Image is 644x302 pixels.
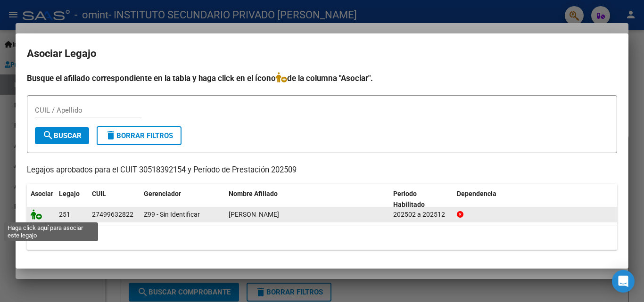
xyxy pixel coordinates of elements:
[27,164,617,176] p: Legajos aprobados para el CUIT 30518392154 y Período de Prestación 202509
[59,211,70,218] span: 251
[97,126,182,145] button: Borrar Filtros
[229,190,278,197] span: Nombre Afiliado
[140,184,225,215] datatable-header-cell: Gerenciador
[88,184,140,215] datatable-header-cell: CUIL
[389,184,453,215] datatable-header-cell: Periodo Habilitado
[27,226,617,250] div: 1 registros
[92,190,106,197] span: CUIL
[457,190,496,197] span: Dependencia
[393,209,449,220] div: 202502 a 202512
[27,72,617,84] h4: Busque el afiliado correspondiente en la tabla y haga click en el ícono de la columna "Asociar".
[612,270,635,293] div: Open Intercom Messenger
[27,45,617,63] h2: Asociar Legajo
[42,130,54,141] mat-icon: search
[27,184,55,215] datatable-header-cell: Asociar
[144,190,181,197] span: Gerenciador
[144,211,200,218] span: Z99 - Sin Identificar
[229,211,279,218] span: CARDOZO FLORES PILAR
[453,184,618,215] datatable-header-cell: Dependencia
[31,190,53,197] span: Asociar
[55,184,88,215] datatable-header-cell: Legajo
[225,184,389,215] datatable-header-cell: Nombre Afiliado
[42,131,82,140] span: Buscar
[105,131,173,140] span: Borrar Filtros
[92,209,133,220] div: 27499632822
[35,127,89,144] button: Buscar
[393,190,425,208] span: Periodo Habilitado
[105,130,116,141] mat-icon: delete
[59,190,80,197] span: Legajo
